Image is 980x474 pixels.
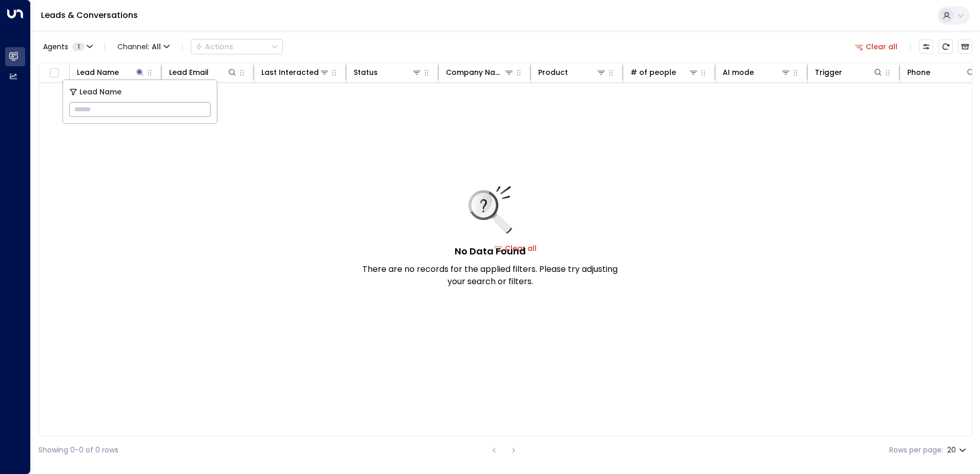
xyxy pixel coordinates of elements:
span: Lead Name [79,86,121,98]
span: Agents [43,43,68,50]
div: Actions [195,42,233,51]
div: Phone [907,66,930,78]
a: Leads & Conversations [41,9,138,21]
div: AI mode [723,66,754,78]
span: Toggle select all [48,67,60,80]
button: Archived Leads [958,39,972,54]
button: Actions [191,39,283,54]
div: Last Interacted [261,66,319,78]
div: Product [538,66,606,78]
span: Refresh [938,39,953,54]
nav: pagination navigation [487,444,520,457]
h5: No Data Found [455,244,526,258]
div: Lead Name [77,66,119,78]
div: # of people [630,66,676,78]
div: Trigger [815,66,842,78]
div: Trigger [815,66,883,78]
div: Company Name [446,66,504,78]
div: Showing 0-0 of 0 rows [38,445,118,456]
div: Lead Email [169,66,237,78]
div: AI mode [723,66,791,78]
div: Status [354,66,378,78]
div: # of people [630,66,699,78]
button: Clear all [851,39,902,54]
div: Company Name [446,66,514,78]
button: Customize [919,39,933,54]
div: Lead Name [77,66,145,78]
div: Product [538,66,568,78]
div: 20 [947,443,968,458]
span: All [152,43,161,51]
div: Phone [907,66,976,78]
div: Lead Email [169,66,209,78]
label: Rows per page: [889,445,943,456]
p: There are no records for the applied filters. Please try adjusting your search or filters. [362,263,618,288]
span: 1 [72,43,85,51]
div: Last Interacted [261,66,330,78]
span: Channel: [113,39,174,54]
div: Status [354,66,422,78]
button: Agents1 [38,39,96,54]
div: Button group with a nested menu [191,39,283,54]
button: Channel:All [113,39,174,54]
